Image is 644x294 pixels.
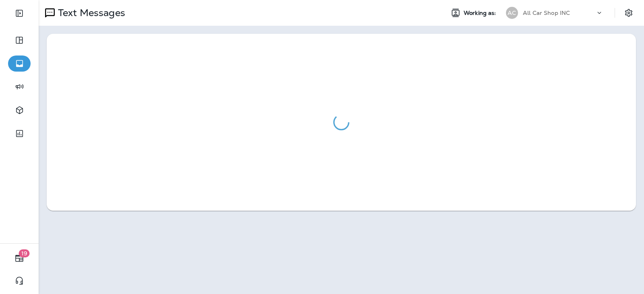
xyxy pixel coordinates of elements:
button: Settings [621,6,636,20]
span: Working as: [464,10,498,16]
button: Expand Sidebar [8,5,31,21]
p: Text Messages [55,7,125,19]
button: 19 [8,250,31,266]
p: All Car Shop INC [523,10,570,16]
span: 19 [19,249,30,257]
div: AC [506,7,518,19]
